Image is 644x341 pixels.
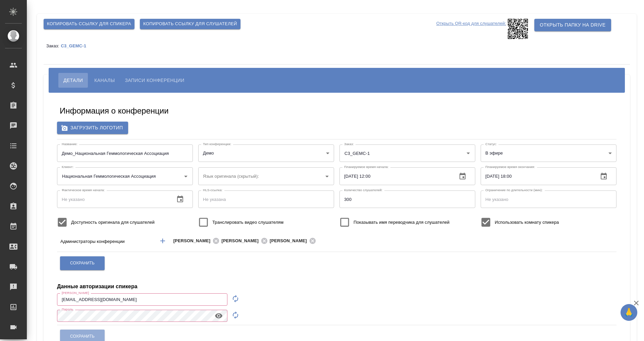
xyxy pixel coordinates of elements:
[464,148,473,158] button: Open
[47,20,131,28] span: Копировать ссылку для спикера
[70,260,95,266] span: Сохранить
[173,238,215,244] span: [PERSON_NAME]
[181,172,191,181] button: Open
[270,238,311,244] span: [PERSON_NAME]
[44,19,135,29] button: Копировать ссылку для спикера
[155,233,171,249] button: Добавить менеджера
[46,43,61,48] p: Заказ:
[57,283,138,291] h4: Данные авторизации спикера
[57,122,128,134] label: Загрузить логотип
[623,305,635,319] span: 🙏
[125,76,184,84] span: Записи конференции
[198,144,334,162] div: Демо
[534,19,611,31] button: Открыть папку на Drive
[481,190,616,208] input: Не указано
[57,144,193,162] input: Не указан
[61,43,91,48] a: C3_GEMC-1
[212,219,283,226] span: Транслировать видео слушателям
[563,240,565,242] button: Open
[62,124,123,132] span: Загрузить логотип
[354,219,449,226] span: Показывать имя переводчика для слушателей
[339,190,475,208] input: Не указано
[495,219,559,226] span: Использовать комнату спикера
[140,19,240,29] button: Копировать ссылку для слушателей
[270,237,318,245] div: [PERSON_NAME]
[71,219,155,226] span: Доступность оригинала для слушателей
[339,167,452,185] input: Не указано
[621,304,637,321] button: 🙏
[173,237,222,245] div: [PERSON_NAME]
[221,237,270,245] div: [PERSON_NAME]
[481,144,616,162] div: В эфире
[322,172,332,181] button: Open
[57,293,227,305] input: Не указано
[57,190,169,208] input: Не указано
[540,21,605,29] span: Открыть папку на Drive
[221,238,263,244] span: [PERSON_NAME]
[436,19,506,39] p: Открыть QR-код для слушателей:
[60,105,169,116] h5: Информация о конференции
[60,256,105,270] button: Сохранить
[198,190,334,208] input: Не указана
[60,238,153,245] p: Администраторы конференции
[143,20,237,28] span: Копировать ссылку для слушателей
[481,167,593,185] input: Не указано
[94,76,115,84] span: Каналы
[63,76,83,84] span: Детали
